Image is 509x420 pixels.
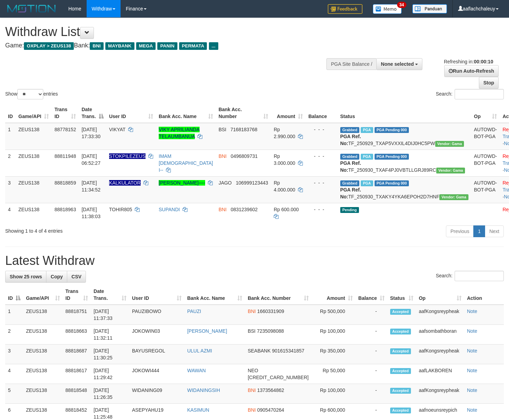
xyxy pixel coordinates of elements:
span: JAGO [219,180,232,186]
span: Accepted [390,329,411,334]
td: [DATE] 11:29:42 [91,364,129,384]
td: 88818663 [63,325,91,345]
td: aafsombathboran [416,325,464,345]
span: Accepted [390,388,411,394]
td: ZEUS138 [16,203,52,223]
td: [DATE] 11:30:25 [91,345,129,364]
th: Bank Acc. Number: activate to sort column ascending [216,103,271,123]
span: PGA Pending [375,127,409,133]
td: AUTOWD-BOT-PGA [471,176,500,203]
td: [DATE] 11:32:11 [91,325,129,345]
span: MAYBANK [105,42,134,50]
label: Show entries [5,89,58,99]
td: aafKongsreypheak [416,384,464,404]
th: Status: activate to sort column ascending [387,285,416,305]
span: PERMATA [179,42,207,50]
span: Nama rekening ada tanda titik/strip, harap diedit [109,180,141,186]
th: Date Trans.: activate to sort column ascending [91,285,129,305]
div: - - - [308,179,335,186]
a: Next [485,225,504,237]
a: [PERSON_NAME]---- [159,180,205,186]
span: BSI [248,328,256,334]
td: 1 [5,305,23,325]
span: Grabbed [340,127,360,133]
td: 4 [5,364,23,384]
a: IMAM [DEMOGRAPHIC_DATA] I-- [159,153,213,173]
span: Accepted [390,408,411,413]
span: Rp 600.000 [274,207,299,212]
td: ZEUS138 [23,384,63,404]
th: Bank Acc. Number: activate to sort column ascending [245,285,311,305]
div: Showing 1 to 4 of 4 entries [5,225,207,234]
span: Accepted [390,368,411,374]
th: User ID: activate to sort column ascending [106,103,156,123]
span: Copy 0831239602 to clipboard [231,207,258,212]
label: Search: [436,89,504,99]
span: Accepted [390,309,411,315]
td: AUTOWD-BOT-PGA [471,123,500,150]
a: Copy [46,271,67,283]
a: WIDANINGSIH [187,387,220,393]
a: ULUL AZMI [187,348,212,354]
td: PAUZIBOWO [129,305,184,325]
img: panduan.png [412,4,447,14]
th: ID: activate to sort column descending [5,285,23,305]
span: Vendor URL: https://trx31.1velocity.biz [436,168,465,173]
td: ZEUS138 [16,176,52,203]
td: AUTOWD-BOT-PGA [471,150,500,176]
a: Stop [479,77,499,89]
select: Showentries [17,89,43,99]
td: 2 [5,325,23,345]
span: Show 25 rows [10,274,42,279]
a: WAWAN [187,368,206,373]
span: Grabbed [340,154,360,160]
th: Op: activate to sort column ascending [416,285,464,305]
span: Accepted [390,348,411,354]
span: Copy [51,274,63,279]
td: 2 [5,150,16,176]
label: Search: [436,271,504,281]
span: PGA Pending [375,154,409,160]
td: aafKongsreypheak [416,345,464,364]
span: [DATE] 11:34:52 [81,180,100,193]
span: [DATE] 17:33:30 [81,127,100,139]
span: PGA Pending [375,180,409,186]
a: Note [467,387,477,393]
span: NEO [248,368,258,373]
span: BNI [248,407,256,413]
button: None selected [376,58,422,70]
th: Trans ID: activate to sort column ascending [63,285,91,305]
td: [DATE] 11:37:33 [91,305,129,325]
div: - - - [308,206,335,213]
td: 88818548 [63,384,91,404]
span: PANIN [157,42,177,50]
span: Copy 1373564862 to clipboard [257,387,284,393]
th: Op: activate to sort column ascending [471,103,500,123]
a: Note [467,309,477,314]
span: [DATE] 11:38:03 [81,207,100,219]
td: 88818617 [63,364,91,384]
th: Date Trans.: activate to sort column descending [79,103,106,123]
a: Note [467,348,477,354]
td: Rp 100,000 [311,384,356,404]
input: Search: [455,89,504,99]
td: 88818687 [63,345,91,364]
td: BAYUSREGOL [129,345,184,364]
td: 1 [5,123,16,150]
td: ZEUS138 [23,345,63,364]
a: CSV [67,271,86,283]
span: Copy 106999123443 to clipboard [236,180,268,186]
span: Nama rekening ada tanda titik/strip, harap diedit [109,153,146,159]
td: 3 [5,176,16,203]
span: Rp 3.000.000 [274,153,295,166]
span: Copy 0496809731 to clipboard [231,153,258,159]
a: [PERSON_NAME] [187,328,227,334]
b: PGA Ref. No: [340,187,361,199]
span: Rp 4.000.000 [274,180,295,193]
td: Rp 350,000 [311,345,356,364]
span: TOHIR805 [109,207,132,212]
td: TF_250930_TXAF4PJ0VBTLLGRJ89RC [337,150,471,176]
span: BNI [248,309,256,314]
td: ZEUS138 [16,123,52,150]
a: SUPANDI [159,207,180,212]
